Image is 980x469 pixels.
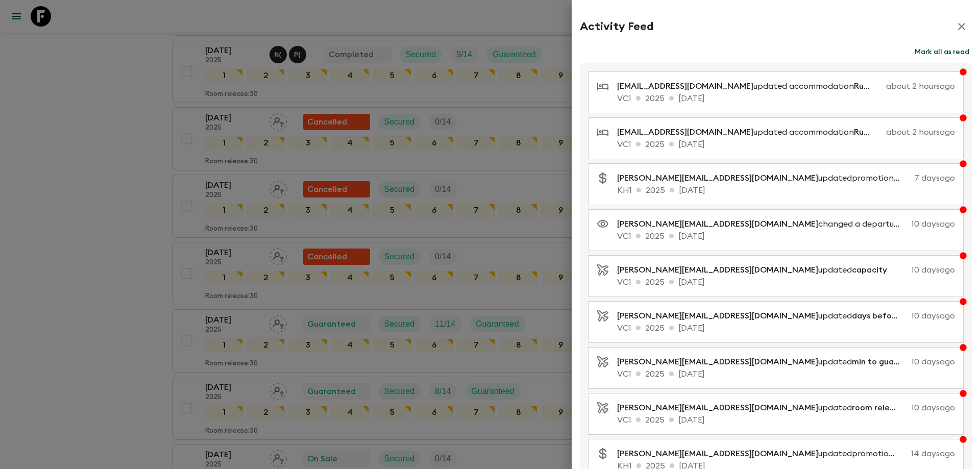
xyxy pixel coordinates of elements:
[617,184,955,196] p: KH1 2025 [DATE]
[617,368,955,380] p: VC1 2025 [DATE]
[617,220,818,228] span: [PERSON_NAME][EMAIL_ADDRESS][DOMAIN_NAME]
[617,448,907,460] p: updated promotional discounts
[899,264,955,276] p: 10 days ago
[617,82,753,90] span: [EMAIL_ADDRESS][DOMAIN_NAME]
[617,128,753,136] span: [EMAIL_ADDRESS][DOMAIN_NAME]
[617,266,818,274] span: [PERSON_NAME][EMAIL_ADDRESS][DOMAIN_NAME]
[617,310,908,322] p: updated
[912,45,972,59] button: Mark all as read
[617,92,955,105] p: VC1 2025 [DATE]
[617,404,818,412] span: [PERSON_NAME][EMAIL_ADDRESS][DOMAIN_NAME]
[852,358,921,366] span: min to guarantee
[886,126,955,138] p: about 2 hours ago
[852,266,887,274] span: capacity
[617,414,955,426] p: VC1 2025 [DATE]
[854,82,973,90] span: Rue de l'Amour Boutique hotel
[852,312,968,320] span: days before departure for EB
[617,230,955,242] p: VC1 2025 [DATE]
[852,404,924,412] span: room release days
[617,312,818,320] span: [PERSON_NAME][EMAIL_ADDRESS][DOMAIN_NAME]
[911,448,955,460] p: 14 days ago
[912,402,955,414] p: 10 days ago
[580,20,653,33] h2: Activity Feed
[912,310,955,322] p: 10 days ago
[912,218,955,230] p: 10 days ago
[617,358,818,366] span: [PERSON_NAME][EMAIL_ADDRESS][DOMAIN_NAME]
[617,80,882,92] p: updated accommodation
[854,128,973,136] span: Rue de l'Amour Boutique hotel
[617,450,818,458] span: [PERSON_NAME][EMAIL_ADDRESS][DOMAIN_NAME]
[617,356,908,368] p: updated
[617,138,955,151] p: VC1 2025 [DATE]
[617,172,911,184] p: updated promotional discounts
[617,126,882,138] p: updated accommodation
[617,276,955,288] p: VC1 2025 [DATE]
[886,80,955,92] p: about 2 hours ago
[617,174,818,182] span: [PERSON_NAME][EMAIL_ADDRESS][DOMAIN_NAME]
[912,356,955,368] p: 10 days ago
[617,218,908,230] p: changed a departure visibility to live
[617,322,955,334] p: VC1 2025 [DATE]
[617,264,895,276] p: updated
[915,172,955,184] p: 7 days ago
[617,402,908,414] p: updated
